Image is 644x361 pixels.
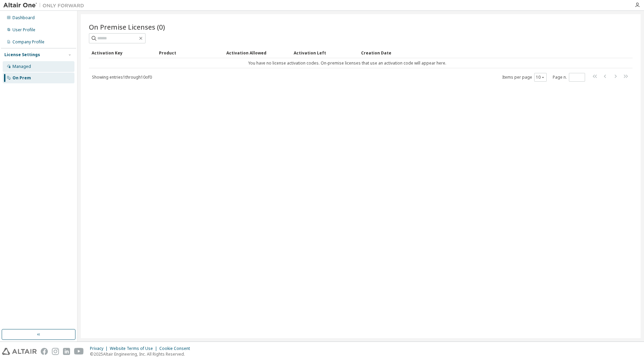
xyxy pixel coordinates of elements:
img: altair_logo.svg [2,348,37,355]
div: Dashboard [12,15,35,21]
span: Showing entries 1 through 10 of 0 [92,74,152,80]
img: instagram.svg [52,348,59,355]
p: © 2025 Altair Engineering, Inc. All Rights Reserved. [90,351,194,357]
div: Activation Allowed [226,47,288,58]
div: Activation Left [294,47,356,58]
button: 10 [536,75,545,80]
div: Activation Key [92,47,154,58]
span: Items per page [502,73,547,82]
div: Company Profile [12,39,44,45]
div: Website Terms of Use [110,346,159,351]
div: Managed [12,64,31,69]
td: You have no license activation codes. On-premise licenses that use an activation code will appear... [89,58,606,68]
img: Altair One [3,2,88,9]
div: User Profile [12,27,35,33]
img: facebook.svg [41,348,48,355]
img: youtube.svg [74,348,84,355]
span: On Premise Licenses (0) [89,22,165,32]
span: Page n. [553,73,585,82]
div: License Settings [4,52,40,57]
div: Product [159,47,221,58]
div: Creation Date [361,47,603,58]
div: On Prem [12,75,31,81]
img: linkedin.svg [63,348,70,355]
div: Cookie Consent [159,346,194,351]
div: Privacy [90,346,110,351]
